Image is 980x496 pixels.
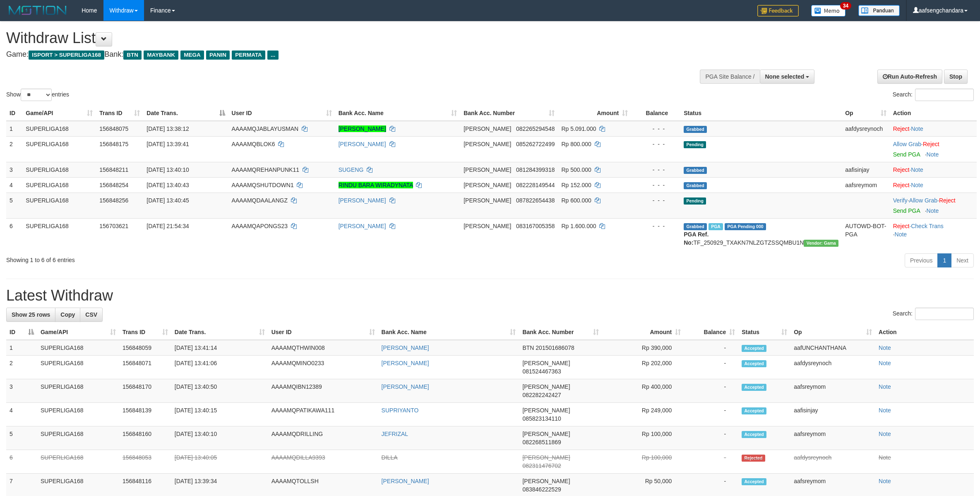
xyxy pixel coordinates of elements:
[742,478,766,485] span: Accepted
[742,384,766,391] span: Accepted
[12,311,50,318] span: Show 25 rows
[6,4,69,17] img: MOTION_logo.png
[382,344,429,351] a: [PERSON_NAME]
[522,392,561,398] span: Copy 082282242427 to clipboard
[464,141,511,147] span: [PERSON_NAME]
[119,426,171,450] td: 156848160
[927,151,939,158] a: Note
[840,2,851,10] span: 34
[915,308,974,320] input: Search:
[522,360,570,366] span: [PERSON_NAME]
[171,450,268,474] td: [DATE] 13:40:05
[382,360,429,366] a: [PERSON_NAME]
[893,141,921,147] a: Allow Grab
[893,141,923,147] span: ·
[147,166,189,173] span: [DATE] 13:40:10
[893,182,910,188] a: Reject
[890,177,977,193] td: ·
[911,125,923,132] a: Note
[516,141,555,147] span: Copy 085262722499 to clipboard
[382,478,429,484] a: [PERSON_NAME]
[680,218,842,250] td: TF_250929_TXAKN7NLZGTZSSQMBU1N
[6,136,22,162] td: 2
[893,125,910,132] a: Reject
[6,340,37,356] td: 1
[460,106,558,121] th: Bank Acc. Number: activate to sort column ascending
[516,197,555,204] span: Copy 087822654438 to clipboard
[37,356,119,379] td: SUPERLIGA168
[519,325,602,340] th: Bank Acc. Number: activate to sort column ascending
[6,121,22,137] td: 1
[119,450,171,474] td: 156848053
[911,166,923,173] a: Note
[85,311,97,318] span: CSV
[877,70,942,84] a: Run Auto-Refresh
[893,197,908,204] a: Verify
[790,356,875,379] td: aafdysreynoch
[464,182,511,188] span: [PERSON_NAME]
[6,89,69,101] label: Show entries
[6,325,37,340] th: ID: activate to sort column descending
[879,478,891,484] a: Note
[268,426,378,450] td: AAAAMQDRILLING
[522,486,561,493] span: Copy 083846222529 to clipboard
[879,360,891,366] a: Note
[99,223,128,229] span: 156703621
[634,222,677,230] div: - - -
[842,162,889,177] td: aafisinjay
[909,197,937,204] a: Allow Grab
[522,478,570,484] span: [PERSON_NAME]
[890,121,977,137] td: ·
[684,223,707,230] span: Grabbed
[516,182,555,188] span: Copy 082228149544 to clipboard
[684,167,707,174] span: Grabbed
[684,426,738,450] td: -
[790,325,875,340] th: Op: activate to sort column ascending
[951,253,974,267] a: Next
[631,106,680,121] th: Balance
[267,51,279,60] span: ...
[879,454,891,461] a: Note
[378,325,519,340] th: Bank Acc. Name: activate to sort column ascending
[232,182,294,188] span: AAAAMQSHUTDOWN1
[944,70,968,84] a: Stop
[790,426,875,450] td: aafsreymom
[893,166,910,173] a: Reject
[893,151,920,158] a: Send PGA
[339,125,386,132] a: [PERSON_NAME]
[760,70,815,84] button: None selected
[464,166,511,173] span: [PERSON_NAME]
[382,454,398,461] a: DILLA
[143,106,228,121] th: Date Trans.: activate to sort column descending
[790,379,875,403] td: aafsreymom
[602,426,684,450] td: Rp 100,000
[268,450,378,474] td: AAAAMQDILLA9393
[232,223,288,229] span: AAAAMQAPONGS23
[6,162,22,177] td: 3
[879,344,891,351] a: Note
[561,223,596,229] span: Rp 1.600.000
[516,125,555,132] span: Copy 082265294548 to clipboard
[339,223,386,229] a: [PERSON_NAME]
[842,218,889,250] td: AUTOWD-BOT-PGA
[790,340,875,356] td: aafUNCHANTHANA
[842,106,889,121] th: Op: activate to sort column ascending
[742,345,766,352] span: Accepted
[522,344,534,351] span: BTN
[927,207,939,214] a: Note
[634,166,677,174] div: - - -
[558,106,631,121] th: Amount: activate to sort column ascending
[561,182,591,188] span: Rp 152.000
[634,181,677,189] div: - - -
[22,162,96,177] td: SUPERLIGA168
[119,356,171,379] td: 156848071
[37,403,119,426] td: SUPERLIGA168
[6,218,22,250] td: 6
[268,356,378,379] td: AAAAMQMINO0233
[890,218,977,250] td: · ·
[684,197,706,205] span: Pending
[99,141,128,147] span: 156848175
[382,407,419,414] a: SUPRIYANTO
[634,125,677,133] div: - - -
[634,140,677,148] div: - - -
